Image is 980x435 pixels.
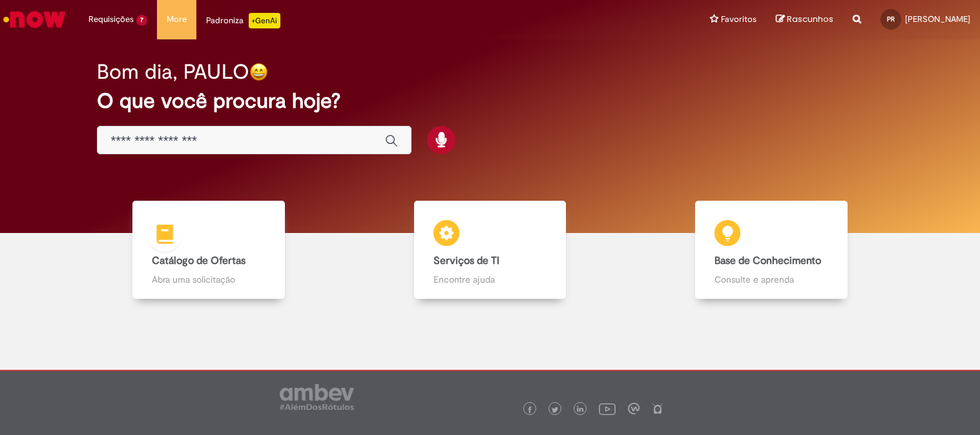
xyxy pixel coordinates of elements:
img: logo_footer_twitter.png [552,407,558,413]
span: Rascunhos [787,13,833,25]
span: 7 [136,15,147,26]
span: More [167,13,187,26]
p: +GenAi [249,13,280,28]
p: Abra uma solicitação [152,273,266,286]
span: [PERSON_NAME] [905,14,970,25]
img: happy-face.png [249,63,268,81]
img: logo_footer_facebook.png [526,407,533,413]
b: Catálogo de Ofertas [152,254,245,267]
img: ServiceNow [1,6,68,32]
img: logo_footer_youtube.png [599,400,616,417]
p: Encontre ajuda [433,273,547,286]
a: Base de Conhecimento Consulte e aprenda [631,201,912,299]
h2: O que você procura hoje? [97,90,882,112]
span: PR [887,15,895,23]
span: Requisições [89,13,134,26]
p: Consulte e aprenda [714,273,828,286]
a: Rascunhos [776,14,833,26]
span: Favoritos [721,13,756,26]
div: Padroniza [206,13,280,28]
img: logo_footer_workplace.png [628,403,640,414]
img: logo_footer_ambev_rotulo_gray.png [280,384,354,410]
b: Base de Conhecimento [714,254,821,267]
img: logo_footer_linkedin.png [577,406,583,414]
b: Serviços de TI [433,254,499,267]
a: Serviços de TI Encontre ajuda [349,201,631,299]
h2: Bom dia, PAULO [97,61,249,83]
a: Catálogo de Ofertas Abra uma solicitação [68,201,349,299]
img: logo_footer_naosei.png [652,403,663,414]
